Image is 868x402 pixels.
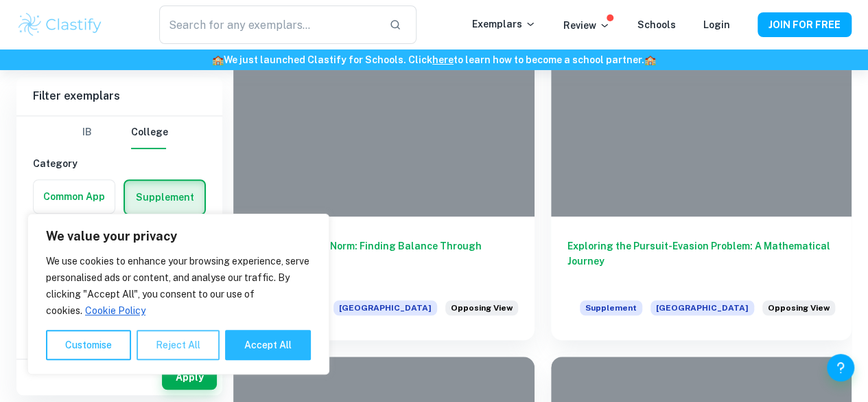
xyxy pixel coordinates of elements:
[637,19,676,30] a: Schools
[768,302,830,314] span: Opposing View
[125,181,204,214] button: Supplement
[159,5,379,44] input: Search for any exemplars...
[758,12,852,37] button: JOIN FOR FREE
[567,238,836,284] h6: Exploring the Pursuit-Evasion Problem: A Mathematical Journey
[212,54,224,65] span: 🏫
[445,300,518,324] div: Yale carries out its mission “through the free exchange of ideas in an ethical, interdependent, a...
[644,54,656,65] span: 🏫
[827,354,854,381] button: Help and Feedback
[563,18,610,33] p: Review
[71,116,168,149] div: Filter type choice
[16,77,222,115] h6: Filter exemplars
[71,116,104,149] button: IB
[16,11,104,38] img: Clastify logo
[137,330,220,360] button: Reject All
[432,54,454,65] a: here
[250,238,518,284] h6: Challenging the Norm: Finding Balance Through Perspective
[46,253,311,319] p: We use cookies to enhance your browsing experience, serve personalised ads or content, and analys...
[46,330,131,360] button: Customise
[3,52,865,67] h6: We just launched Clastify for Schools. Click to learn how to become a school partner.
[27,214,329,375] div: We value your privacy
[33,156,206,171] h6: Category
[703,19,730,30] a: Login
[131,116,168,149] button: College
[472,16,536,32] p: Exemplars
[84,304,146,317] a: Cookie Policy
[580,300,642,315] span: Supplement
[34,180,115,213] button: Common App
[650,300,754,315] span: [GEOGRAPHIC_DATA]
[225,330,311,360] button: Accept All
[333,300,437,315] span: [GEOGRAPHIC_DATA]
[162,365,217,390] button: Apply
[762,300,835,324] div: Yale carries out its mission “through the free exchange of ideas in an ethical, interdependent, a...
[451,302,513,314] span: Opposing View
[46,228,311,245] p: We value your privacy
